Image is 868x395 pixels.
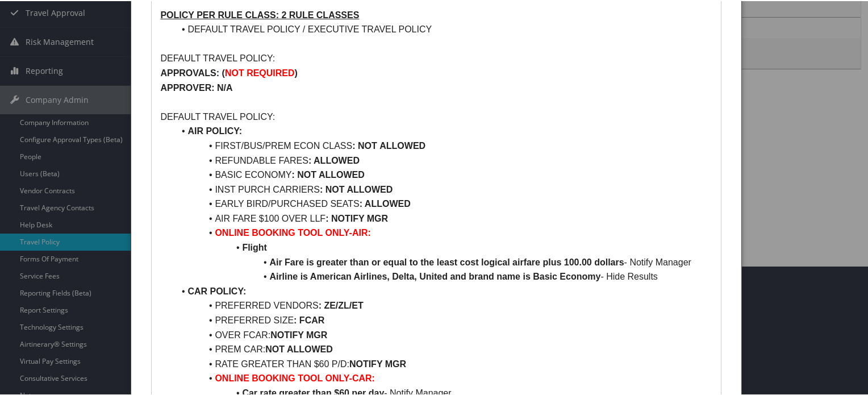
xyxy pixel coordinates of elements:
strong: APPROVALS: [160,67,219,77]
strong: : NOTIFY MGR [325,213,388,222]
strong: NOT ALLOWED [265,343,333,353]
strong: NOTIFY MGR [270,329,327,339]
strong: ONLINE BOOKING TOOL ONLY-AIR: [215,227,370,236]
li: BASIC ECONOMY [174,167,712,181]
li: OVER FCAR: [174,327,712,342]
strong: : ALLOWED [360,198,411,207]
strong: : [319,300,322,309]
li: INST PURCH CARRIERS [174,181,712,196]
strong: : FCAR [294,314,324,324]
li: REFUNDABLE FARES [174,152,712,167]
u: POLICY PER RULE CLASS: 2 RULE CLASSES [160,9,359,19]
li: EARLY BIRD/PURCHASED SEATS [174,196,712,210]
li: PREFERRED VENDORS [174,297,712,312]
strong: ONLINE BOOKING TOOL ONLY-CAR: [215,372,375,382]
strong: : NOT ALLOWED [320,184,393,193]
strong: ( [222,67,225,77]
li: PREM CAR: [174,341,712,356]
li: PREFERRED SIZE [174,312,712,327]
li: - Hide Results [174,268,712,283]
p: DEFAULT TRAVEL POLICY: [160,50,712,65]
li: FIRST/BUS/PREM ECON CLASS [174,138,712,152]
strong: : NOT ALLOWED [292,169,365,178]
strong: APPROVER: N/A [160,82,232,92]
strong: ALLOWED [379,140,425,149]
strong: NOT [358,140,377,149]
strong: ) [295,67,298,77]
strong: CAR POLICY: [187,285,246,295]
strong: NOT REQUIRED [225,67,295,77]
strong: : ALLOWED [308,155,360,164]
strong: Airline is American Airlines, Delta, United and brand name is Basic Economy [269,271,600,280]
strong: ZE/ZL/ET [324,300,363,309]
li: RATE GREATER THAN $60 P/D: [174,356,712,371]
li: DEFAULT TRAVEL POLICY / EXECUTIVE TRAVEL POLICY [174,21,712,36]
strong: : [352,140,355,149]
strong: NOTIFY MGR [349,358,406,368]
p: DEFAULT TRAVEL POLICY: [160,109,712,123]
strong: Air Fare is greater than or equal to the least cost logical airfare plus 100.00 dollars [269,256,624,266]
li: AIR FARE $100 OVER LLF [174,210,712,225]
strong: AIR POLICY: [187,125,242,135]
strong: Flight [242,242,267,251]
li: - Notify Manager [174,254,712,269]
